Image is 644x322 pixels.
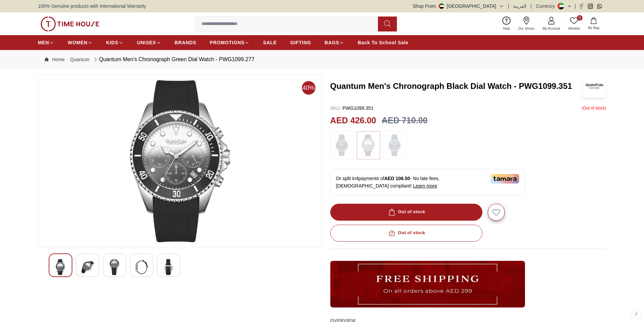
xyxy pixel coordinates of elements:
span: | [530,3,532,9]
img: Quantum Men's Chronograph Green Dial Watch - PWG1099.277 [136,259,148,275]
span: Learn more [413,183,437,189]
nav: Breadcrumb [38,50,606,69]
span: SALE [263,39,277,46]
img: Quantum Men's Chronograph Green Dial Watch - PWG1099.277 [163,259,175,275]
a: Help [499,15,514,32]
p: ( Out of stock ) [582,105,606,112]
span: BRANDS [175,39,196,46]
span: KIDS [106,39,118,46]
span: BAGS [325,39,339,46]
a: BAGS [325,36,344,49]
div: Or split in 4 payments of - No late fees, [DEMOGRAPHIC_DATA] compliant! [330,169,525,195]
span: SKU : [330,105,341,111]
span: AED 106.50 [384,176,410,181]
img: Tamara [491,174,519,183]
span: My Bag [585,25,602,30]
a: BRANDS [175,36,196,49]
a: Whatsapp [597,4,602,9]
a: Back To School Sale [358,36,408,49]
span: GIFTING [290,39,311,46]
a: Facebook [579,4,584,9]
img: ... [330,261,525,307]
a: SALE [263,36,277,49]
span: | [575,3,576,9]
a: WOMEN [68,36,93,49]
img: ... [41,17,99,31]
div: Quantum Men's Chronograph Green Dial Watch - PWG1099.277 [92,55,255,64]
a: PROMOTIONS [210,36,250,49]
span: My Account [540,26,563,31]
button: Shop From[GEOGRAPHIC_DATA] [413,3,504,9]
span: MEN [38,39,49,46]
span: PROMOTIONS [210,39,245,46]
button: العربية [513,3,526,9]
a: MEN [38,36,54,49]
a: UNISEX [137,36,161,49]
img: Quantum Men's Chronograph Green Dial Watch - PWG1099.277 [54,259,67,275]
a: Quantum [70,56,90,63]
a: Home [45,56,65,63]
div: Currency [536,3,558,9]
span: | [508,3,509,9]
span: Help [500,26,513,31]
span: 100% Genuine products with International Warranty [38,3,146,9]
img: ... [386,134,403,156]
span: Our Stores [516,26,537,31]
a: Instagram [588,4,593,9]
img: Quantum Men's Chronograph Green Dial Watch - PWG1099.277 [44,80,316,242]
span: Back To School Sale [358,39,408,46]
h3: AED 710.00 [382,114,428,127]
img: Quantum Men's Chronograph Black Dial Watch - PWG1099.351 [582,74,606,98]
a: 0Wishlist [564,15,584,32]
a: KIDS [106,36,123,49]
button: My Bag [584,16,603,32]
span: 0 [577,15,582,21]
p: PWG1099.351 [330,105,374,112]
h2: AED 426.00 [330,114,376,127]
img: United Arab Emirates [439,3,444,9]
span: WOMEN [68,39,88,46]
img: Quantum Men's Chronograph Green Dial Watch - PWG1099.277 [109,259,121,275]
img: ... [334,134,351,156]
span: 40% [302,81,315,95]
img: ... [360,134,377,156]
span: Wishlist [566,26,582,31]
span: UNISEX [137,39,156,46]
h3: Quantum Men's Chronograph Black Dial Watch - PWG1099.351 [330,81,583,92]
img: Quantum Men's Chronograph Green Dial Watch - PWG1099.277 [81,259,94,275]
a: Our Stores [514,15,539,32]
a: GIFTING [290,36,311,49]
